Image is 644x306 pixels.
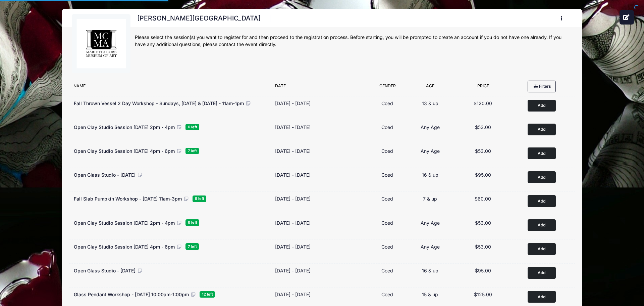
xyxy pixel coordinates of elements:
[475,148,491,154] span: $53.00
[193,195,206,202] span: 9 left
[76,18,126,69] img: logo
[381,148,393,154] span: Coed
[475,244,491,250] span: $53.00
[381,244,393,250] span: Coed
[275,171,311,178] div: [DATE] - [DATE]
[135,12,263,24] h1: [PERSON_NAME][GEOGRAPHIC_DATA]
[381,220,393,226] span: Coed
[474,292,492,297] span: $125.00
[185,219,199,226] span: 6 left
[74,268,136,273] span: Open Glass Studio - [DATE]
[272,83,367,92] div: Date
[381,292,393,297] span: Coed
[475,124,491,130] span: $53.00
[74,148,175,154] span: Open Clay Studio Session [DATE] 4pm - 6pm
[422,172,438,178] span: 16 & up
[528,100,556,112] button: Add
[275,267,311,274] div: [DATE] - [DATE]
[421,148,440,154] span: Any Age
[70,83,271,92] div: Name
[528,171,556,183] button: Add
[74,220,175,226] span: Open Clay Studio Session [DATE] 2pm - 4pm
[423,196,437,202] span: 7 & up
[422,100,438,106] span: 13 & up
[422,292,438,297] span: 15 & up
[275,243,311,250] div: [DATE] - [DATE]
[528,81,556,92] button: Filters
[200,291,215,298] span: 12 left
[185,124,199,130] span: 6 left
[475,220,491,226] span: $53.00
[528,124,556,135] button: Add
[74,196,182,202] span: Fall Slab Pumpkin Workshop - [DATE] 11am-3pm
[74,100,244,106] span: Fall Thrown Vessel 2 Day Workshop - Sundays, [DATE] & [DATE] - 11am-1pm
[475,172,491,178] span: $95.00
[275,100,311,107] div: [DATE] - [DATE]
[528,243,556,255] button: Add
[275,124,311,131] div: [DATE] - [DATE]
[475,268,491,273] span: $95.00
[421,124,440,130] span: Any Age
[421,244,440,250] span: Any Age
[474,100,492,106] span: $120.00
[381,196,393,202] span: Coed
[275,195,311,202] div: [DATE] - [DATE]
[185,148,199,154] span: 7 left
[74,244,175,250] span: Open Clay Studio Session [DATE] 4pm - 6pm
[381,172,393,178] span: Coed
[453,83,513,92] div: Price
[135,34,572,48] div: Please select the session(s) you want to register for and then proceed to the registration proces...
[74,292,189,297] span: Glass Pendant Workshop - [DATE] 10:00am-1:00pm
[528,291,556,303] button: Add
[408,83,453,92] div: Age
[528,219,556,231] button: Add
[422,268,438,273] span: 16 & up
[275,219,311,226] div: [DATE] - [DATE]
[528,147,556,159] button: Add
[185,243,199,250] span: 7 left
[74,124,175,130] span: Open Clay Studio Session [DATE] 2pm - 4pm
[367,83,408,92] div: Gender
[275,147,311,155] div: [DATE] - [DATE]
[275,291,311,298] div: [DATE] - [DATE]
[381,100,393,106] span: Coed
[381,268,393,273] span: Coed
[381,124,393,130] span: Coed
[475,196,491,202] span: $60.00
[528,195,556,207] button: Add
[74,172,136,178] span: Open Glass Studio - [DATE]
[421,220,440,226] span: Any Age
[528,267,556,279] button: Add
